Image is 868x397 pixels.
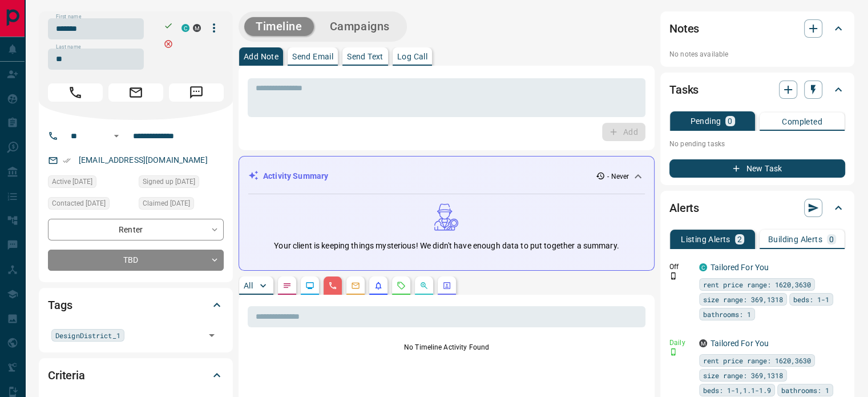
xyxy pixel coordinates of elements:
svg: Emails [351,281,360,290]
div: Mon Nov 08 2021 [48,197,133,213]
p: Completed [782,118,822,126]
p: - Never [607,171,629,182]
a: [EMAIL_ADDRESS][DOMAIN_NAME] [79,155,208,165]
svg: Email Verified [63,157,71,165]
div: Tue May 11 2021 [139,175,224,191]
h2: Notes [669,19,699,38]
h2: Criteria [48,366,85,384]
p: Send Text [347,53,383,61]
div: condos.ca [699,263,707,271]
div: Mon Nov 08 2021 [139,197,224,213]
span: DesignDistrict_1 [55,330,120,341]
span: beds: 1-1 [793,294,829,305]
div: Renter [48,219,224,240]
span: beds: 1-1,1.1-1.9 [703,384,771,396]
span: Call [48,83,103,102]
p: Listing Alerts [681,235,730,243]
p: Pending [690,117,721,125]
span: rent price range: 1620,3630 [703,355,811,366]
svg: Requests [397,281,406,290]
a: Tailored For You [710,263,769,272]
p: No pending tasks [669,135,845,153]
button: Timeline [244,17,314,36]
span: Claimed [DATE] [143,198,190,209]
span: bathrooms: 1 [781,384,829,396]
div: mrloft.ca [699,339,707,347]
button: Open [204,327,220,343]
h2: Tags [48,296,72,314]
p: Off [669,262,692,272]
p: Activity Summary [263,170,328,182]
h2: Alerts [669,199,699,217]
div: mrloft.ca [193,24,201,32]
svg: Agent Actions [442,281,451,290]
svg: Push Notification Only [669,272,677,280]
div: Activity Summary- Never [248,166,645,187]
p: Daily [669,338,692,348]
h2: Tasks [669,81,699,99]
p: No notes available [669,49,845,59]
p: 0 [728,117,732,125]
div: Wed Jan 19 2022 [48,175,133,191]
div: Criteria [48,362,224,389]
span: rent price range: 1620,3630 [703,279,811,290]
div: TBD [48,250,224,271]
span: size range: 369,1318 [703,294,783,305]
svg: Listing Alerts [374,281,383,290]
span: size range: 369,1318 [703,370,783,381]
p: 0 [829,235,834,243]
span: Active [DATE] [52,176,92,187]
svg: Opportunities [419,281,429,290]
svg: Calls [328,281,337,290]
p: Send Email [292,53,333,61]
p: Building Alerts [768,235,822,243]
label: Last name [56,43,81,51]
div: Tags [48,291,224,319]
span: Contacted [DATE] [52,198,106,209]
svg: Notes [282,281,292,290]
div: Notes [669,15,845,42]
svg: Lead Browsing Activity [305,281,314,290]
div: condos.ca [181,24,189,32]
div: Tasks [669,76,845,103]
label: First name [56,13,81,21]
p: 2 [737,235,742,243]
p: Add Note [244,53,278,61]
button: Open [110,129,123,143]
p: Your client is keeping things mysterious! We didn't have enough data to put together a summary. [274,240,619,252]
p: No Timeline Activity Found [248,342,645,352]
button: Campaigns [318,17,401,36]
button: New Task [669,159,845,178]
p: Log Call [397,53,427,61]
p: All [244,282,253,290]
a: Tailored For You [710,339,769,348]
span: Signed up [DATE] [143,176,195,187]
svg: Push Notification Only [669,348,677,356]
span: Message [169,83,224,102]
span: Email [108,83,163,102]
span: bathrooms: 1 [703,308,751,320]
div: Alerts [669,194,845,222]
